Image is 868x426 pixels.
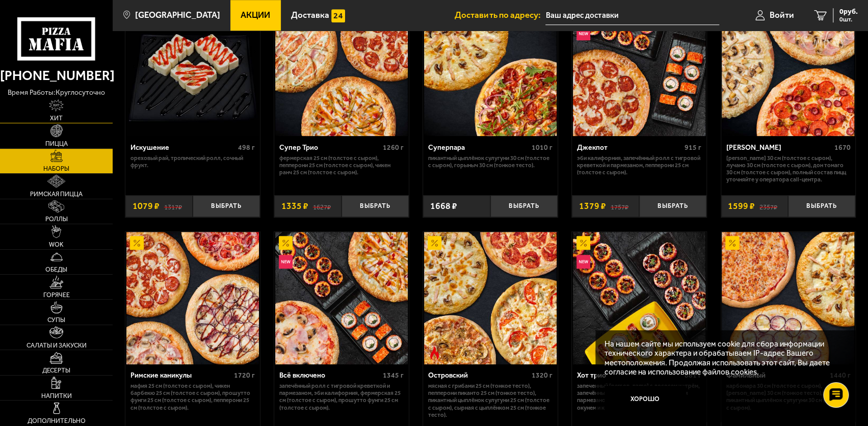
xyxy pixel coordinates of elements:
span: 1335 ₽ [281,202,308,211]
div: Искушение [130,143,235,152]
a: АкционныйФамильный [721,232,855,364]
p: Пикантный цыплёнок сулугуни 30 см (толстое с сыром), Горыныч 30 см (тонкое тесто). [428,154,553,169]
span: 1720 г [234,371,255,380]
span: 1320 г [532,371,553,380]
p: [PERSON_NAME] 30 см (толстое с сыром), Лучано 30 см (толстое с сыром), Дон Томаго 30 см (толстое ... [726,154,850,183]
span: Войти [770,11,794,19]
img: Островский [424,232,557,364]
span: Хит [50,115,63,122]
s: 1317 ₽ [164,202,182,211]
span: 1010 г [532,143,553,152]
img: Джекпот [573,4,705,137]
span: Салаты и закуски [27,342,87,349]
img: Фамильный [722,232,854,364]
a: АкционныйНовинкаВсё включено [274,232,408,364]
img: Новинка [576,27,590,41]
span: Дополнительно [28,418,86,424]
button: Выбрать [341,195,409,217]
span: Напитки [41,393,72,400]
span: Роллы [45,216,68,223]
span: Горячее [43,292,70,299]
p: Запечённый ролл с тигровой креветкой и пармезаном, Эби Калифорния, Фермерская 25 см (толстое с сы... [279,382,404,411]
div: Хот трио [577,371,682,380]
span: 915 г [685,143,701,152]
div: Римские каникулы [130,371,231,380]
img: Суперпара [424,4,557,137]
span: 1260 г [383,143,404,152]
button: Выбрать [639,195,706,217]
span: 1379 ₽ [579,202,606,211]
img: Римские каникулы [126,232,259,364]
img: Супер Трио [275,4,408,137]
a: АкционныйРимские каникулы [125,232,259,364]
span: Акции [241,11,270,19]
a: АкционныйХет Трик [721,4,855,137]
img: Акционный [576,236,590,250]
span: 1345 г [383,371,404,380]
span: 1670 [834,143,850,152]
a: АкционныйОстрое блюдоОстровский [423,232,557,364]
img: Акционный [130,236,144,250]
span: 1599 ₽ [728,202,755,211]
span: 0 шт. [839,16,858,22]
span: Доставить по адресу: [455,11,545,19]
span: WOK [49,242,64,248]
p: Эби Калифорния, Запечённый ролл с тигровой креветкой и пармезаном, Пепперони 25 см (толстое с сыр... [577,154,701,176]
p: На нашем сайте мы используем cookie для сбора информации технического характера и обрабатываем IP... [604,339,840,377]
img: Новинка [279,255,293,269]
a: АкционныйНовинкаДжекпот [572,4,706,137]
a: АкционныйИскушение [125,4,259,137]
s: 1627 ₽ [313,202,331,211]
a: АкционныйСупер Трио [274,4,408,137]
p: Запеченный [PERSON_NAME] с лососем и угрём, Запечённый ролл с тигровой креветкой и пармезаном, Не... [577,382,701,411]
div: Всё включено [279,371,380,380]
button: Выбрать [193,195,260,217]
span: Доставка [291,11,329,19]
span: 1079 ₽ [133,202,160,211]
div: Суперпара [428,143,529,152]
img: Всё включено [275,232,408,364]
input: Ваш адрес доставки [545,6,719,25]
div: [PERSON_NAME] [726,143,831,152]
s: 1757 ₽ [611,202,628,211]
img: Акционный [725,236,739,250]
button: Выбрать [490,195,558,217]
img: 15daf4d41897b9f0e9f617042186c801.svg [331,9,345,23]
img: Акционный [279,236,293,250]
span: 498 г [238,143,255,152]
p: Мафия 25 см (толстое с сыром), Чикен Барбекю 25 см (толстое с сыром), Прошутто Фунги 25 см (толст... [130,382,255,411]
span: Римская пицца [30,191,83,198]
p: Фермерская 25 см (толстое с сыром), Пепперони 25 см (толстое с сыром), Чикен Ранч 25 см (толстое ... [279,154,404,176]
div: Джекпот [577,143,682,152]
p: Мясная с грибами 25 см (тонкое тесто), Пепперони Пиканто 25 см (тонкое тесто), Пикантный цыплёнок... [428,382,553,418]
img: Акционный [428,236,441,250]
img: Хет Трик [722,4,854,137]
img: Острое блюдо [428,346,441,360]
div: Островский [428,371,529,380]
img: Новинка [576,255,590,269]
span: 0 руб. [839,8,858,15]
img: Искушение [126,4,259,137]
a: АкционныйНовинкаХот трио [572,232,706,364]
span: Наборы [43,166,69,172]
button: Выбрать [788,195,855,217]
div: Супер Трио [279,143,380,152]
a: АкционныйСуперпара [423,4,557,137]
span: [GEOGRAPHIC_DATA] [135,11,220,19]
s: 2357 ₽ [759,202,777,211]
span: Супы [47,317,65,324]
span: 1668 ₽ [430,202,457,211]
button: Хорошо [604,386,686,413]
p: Ореховый рай, Тропический ролл, Сочный фрукт. [130,154,255,169]
span: Обеды [45,267,67,273]
span: Десерты [42,367,70,374]
span: Пицца [45,141,68,147]
img: Хот трио [573,232,705,364]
